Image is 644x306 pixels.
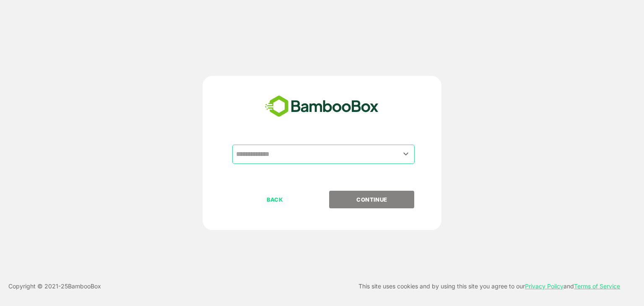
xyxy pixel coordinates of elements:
p: This site uses cookies and by using this site you agree to our and [358,281,620,291]
a: Privacy Policy [525,283,563,290]
p: CONTINUE [330,195,414,204]
button: Open [400,148,412,160]
p: Copyright © 2021- 25 BambooBox [8,281,101,291]
p: BACK [233,195,317,204]
img: bamboobox [260,93,383,120]
a: Terms of Service [574,283,620,290]
button: BACK [232,191,317,208]
button: CONTINUE [329,191,414,208]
